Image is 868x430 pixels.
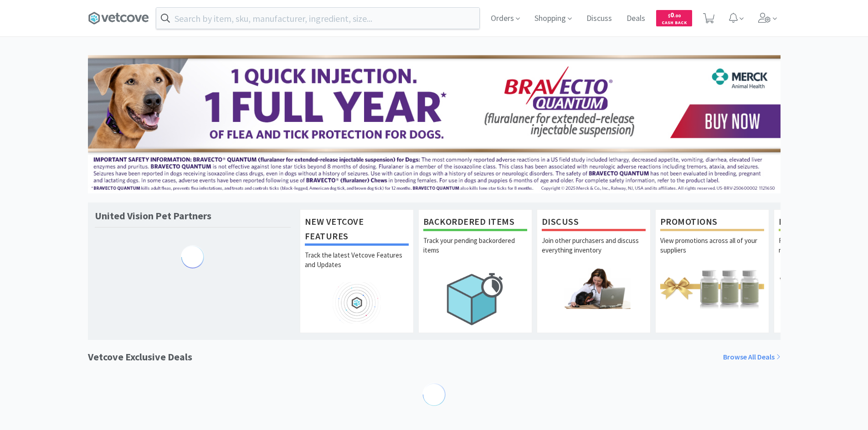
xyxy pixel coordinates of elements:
[656,6,692,30] a: $0.00Cash Back
[305,214,409,246] h1: New Vetcove Features
[655,209,769,333] a: PromotionsView promotions across all of your suppliers
[623,15,649,23] a: Deals
[668,10,681,19] span: 0
[537,209,651,333] a: DiscussJoin other purchasers and discuss everything inventory
[583,15,616,23] a: Discuss
[662,20,687,26] span: Cash Back
[723,351,781,363] a: Browse All Deals
[300,209,414,333] a: New Vetcove FeaturesTrack the latest Vetcove Features and Updates
[95,209,211,223] h1: United Vision Pet Partners
[660,236,764,268] p: View promotions across all of your suppliers
[88,349,192,365] h1: Vetcove Exclusive Deals
[423,236,527,268] p: Track your pending backordered items
[156,8,479,29] input: Search by item, sku, manufacturer, ingredient, size...
[542,236,646,268] p: Join other purchasers and discuss everything inventory
[418,209,532,333] a: Backordered ItemsTrack your pending backordered items
[305,250,409,282] p: Track the latest Vetcove Features and Updates
[660,214,764,231] h1: Promotions
[305,282,409,324] img: hero_feature_roadmap.png
[88,55,781,193] img: 3ffb5edee65b4d9ab6d7b0afa510b01f.jpg
[542,268,646,309] img: hero_discuss.png
[660,268,764,309] img: hero_promotions.png
[542,214,646,231] h1: Discuss
[668,13,670,19] span: $
[423,214,527,231] h1: Backordered Items
[674,13,681,19] span: . 00
[423,268,527,330] img: hero_backorders.png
